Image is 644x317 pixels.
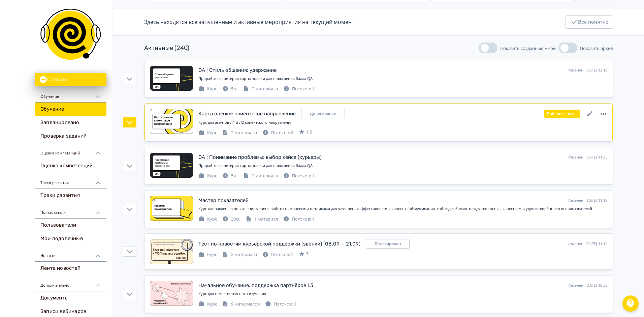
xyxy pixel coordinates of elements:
[544,110,580,118] button: Добавить поток
[35,246,106,262] div: Новости
[222,301,260,308] div: 9 материалов
[35,219,106,232] a: Пользователи
[198,153,322,161] div: QA | Понимание проблемы: выбор кейса (курьеры)
[301,109,345,118] div: shared
[35,275,106,291] div: Дополнительно
[35,73,106,86] button: Создать
[231,86,238,92] span: 5м.
[35,116,106,129] a: Запланировано
[198,173,217,179] div: Курс
[198,206,607,212] div: Курс направлен на повышение уровня работы с ключевыми метриками для улучшения эффективности и кач...
[198,251,217,258] div: Курс
[35,232,106,246] a: Мои подопечные
[144,44,189,53] div: Активные (240)
[566,15,613,29] button: Все понятно
[198,120,607,125] div: Курс для агентов Л1 и Л2 клиентского направления
[198,216,217,223] div: Курс
[262,251,293,258] div: Потоков: 5
[35,129,106,143] a: Проверка заданий
[198,86,217,92] div: Курс
[265,301,296,308] div: Потоков: 0
[198,163,607,169] div: Проработка критерия карты оценки для повышения балла QA
[198,301,217,308] div: Курс
[35,143,106,159] div: Оценка компетенций
[144,18,354,26] div: Здесь находятся все запущенные и активные мероприятия на текущий момент
[580,45,613,51] span: Показать архив
[35,103,106,116] a: Обучение
[243,173,278,179] div: 2 материала
[198,291,607,297] div: Курс для самостоятельного изучения
[222,251,257,258] div: 2 материала
[35,86,106,103] div: Обучение
[198,110,296,118] div: Карта оценки: клиентское направление
[40,4,101,65] img: https://files.teachbase.ru/system/slaveaccount/36146/logo/medium-b1818ddb8e1247e7d73a01cb0ce77a0b...
[35,173,106,189] div: Треки развития
[35,262,106,275] a: Лента новостей
[568,154,607,160] div: Изменен: [DATE] 11:25
[231,173,238,179] span: 5м.
[198,240,360,248] div: Тест по новостям курьерской поддержки (звонки) (08.09 — 21.09)
[243,86,278,92] div: 2 материала
[35,202,106,219] div: Пользователи
[35,159,106,173] a: Оценка компетенций
[198,282,313,289] div: Начальное обучение: поддержка партнёров L3
[500,45,556,51] span: Показать созданные мной
[198,76,607,82] div: Проработка критерия карты оценки для повышения балла QA
[306,251,309,257] span: 5
[283,86,314,92] div: Потоков: 1
[283,216,314,223] div: Потоков: 1
[198,197,249,204] div: Мастер показателей
[568,67,607,73] div: Изменен: [DATE] 12:18
[198,129,217,136] div: Курс
[262,129,293,136] div: Потоков: 8
[35,291,106,305] a: Документы
[568,283,607,288] div: Изменен: [DATE] 10:58
[231,216,240,222] span: 30м.
[306,129,312,136] span: 1.5
[366,239,410,249] div: shared
[35,189,106,202] a: Треки развития
[568,198,607,203] div: Изменен: [DATE] 11:18
[198,66,277,74] div: QA | Стиль общения: удержание
[246,216,278,223] div: 1 материал
[222,129,257,136] div: 2 материала
[568,241,607,247] div: Изменен: [DATE] 11:12
[283,173,314,179] div: Потоков: 1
